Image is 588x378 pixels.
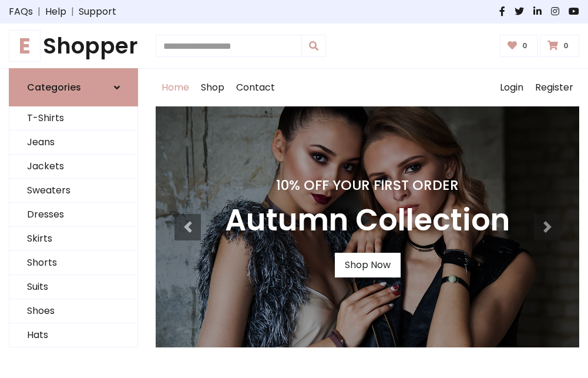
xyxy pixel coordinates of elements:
[195,69,230,106] a: Shop
[9,131,137,155] a: Jeans
[225,203,510,239] h3: Autumn Collection
[156,69,195,106] a: Home
[45,5,66,19] a: Help
[79,5,116,19] a: Support
[9,323,137,347] a: Hats
[66,5,79,19] span: |
[335,253,401,277] a: Shop Now
[9,203,137,227] a: Dresses
[225,177,510,193] h4: 10% Off Your First Order
[9,30,41,62] span: E
[33,5,45,19] span: |
[9,155,137,179] a: Jackets
[27,82,81,93] h6: Categories
[230,69,281,106] a: Contact
[9,33,138,59] a: EShopper
[9,179,137,203] a: Sweaters
[9,299,137,323] a: Shoes
[494,69,529,106] a: Login
[9,227,137,251] a: Skirts
[9,68,138,106] a: Categories
[560,41,572,51] span: 0
[9,251,137,275] a: Shorts
[9,5,33,19] a: FAQs
[500,35,538,57] a: 0
[519,41,530,51] span: 0
[9,275,137,299] a: Suits
[529,69,579,106] a: Register
[540,35,579,57] a: 0
[9,33,138,59] h1: Shopper
[9,106,137,131] a: T-Shirts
